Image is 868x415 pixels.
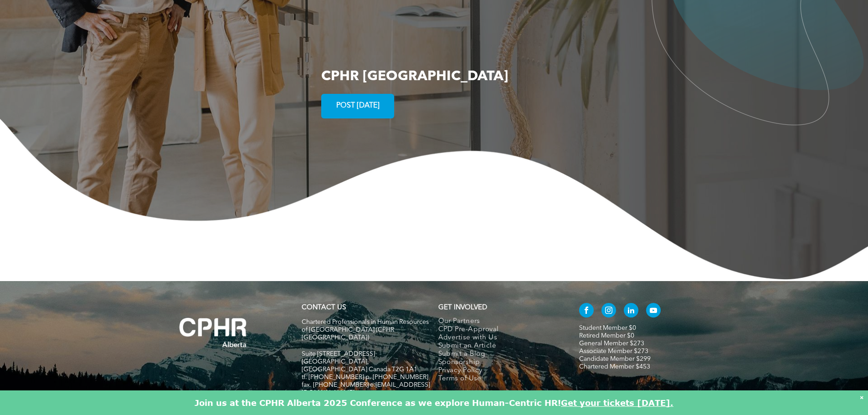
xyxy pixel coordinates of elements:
span: Chartered Professionals in Human Resources of [GEOGRAPHIC_DATA] (CPHR [GEOGRAPHIC_DATA]) [302,319,429,341]
span: Suite [STREET_ADDRESS] [302,351,375,357]
a: Associate Member $273 [579,348,648,354]
a: CPD Pre-Approval [438,326,560,334]
span: CPHR [GEOGRAPHIC_DATA] [321,70,508,83]
a: linkedin [624,303,638,320]
a: Candidate Member $299 [579,356,651,362]
span: tf. [PHONE_NUMBER] p. [PHONE_NUMBER] [302,374,428,380]
a: Submit a Blog [438,350,560,359]
div: Dismiss notification [860,393,863,402]
a: youtube [646,303,661,320]
a: Get your tickets [DATE]. [561,398,673,408]
a: facebook [579,303,594,320]
a: Student Member $0 [579,325,636,331]
span: POST [DATE] [333,97,383,115]
a: instagram [601,303,616,320]
a: Advertise with Us [438,334,560,342]
a: Retired Member $0 [579,333,634,339]
a: Submit an Article [438,342,560,350]
span: [GEOGRAPHIC_DATA], [GEOGRAPHIC_DATA] Canada T2G 1A1 [302,359,417,373]
a: Sponsorship [438,359,560,367]
a: Privacy Policy [438,367,560,375]
span: GET INVOLVED [438,304,487,311]
a: POST [DATE] [321,94,394,118]
a: CONTACT US [302,304,346,311]
a: Our Partners [438,318,560,326]
font: Join us at the CPHR Alberta 2025 Conference as we explore Human-Centric HR! [195,398,561,408]
a: General Member $273 [579,340,644,347]
span: fax. [PHONE_NUMBER] e:[EMAIL_ADDRESS][DOMAIN_NAME] [302,382,430,396]
img: A white background with a few lines on it [161,299,266,366]
a: Chartered Member $453 [579,364,650,370]
a: Terms of Use [438,375,560,383]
